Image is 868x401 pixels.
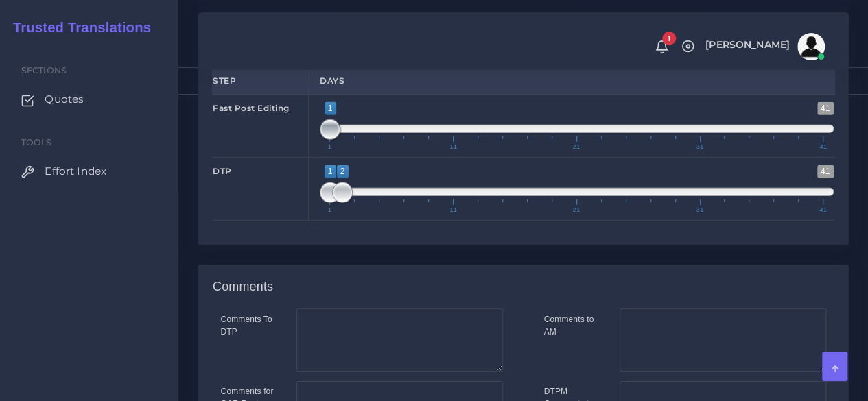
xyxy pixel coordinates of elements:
[320,75,344,86] strong: Days
[817,207,829,213] span: 41
[447,144,459,150] span: 11
[10,85,168,114] a: Quotes
[213,166,232,176] strong: DTP
[21,65,67,75] span: Sections
[325,165,336,178] span: 1
[817,144,829,150] span: 41
[817,165,834,178] span: 41
[662,32,676,45] span: 1
[3,16,151,39] a: Trusted Translations
[650,39,674,54] a: 1
[10,157,168,186] a: Effort Index
[817,102,834,115] span: 41
[705,40,790,49] span: [PERSON_NAME]
[21,137,52,147] span: Tools
[797,33,825,60] img: avatar
[694,144,705,150] span: 31
[571,207,583,213] span: 21
[447,207,459,213] span: 11
[213,75,236,86] strong: Step
[221,313,276,338] label: Comments To DTP
[45,92,84,107] span: Quotes
[694,207,705,213] span: 31
[337,165,349,178] span: 2
[544,313,599,338] label: Comments to AM
[326,207,334,213] span: 1
[45,164,106,179] span: Effort Index
[213,103,290,113] strong: Fast Post Editing
[3,19,151,36] h2: Trusted Translations
[325,102,336,115] span: 1
[326,144,334,150] span: 1
[571,144,583,150] span: 21
[699,33,830,60] a: [PERSON_NAME]avatar
[213,280,273,295] h4: Comments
